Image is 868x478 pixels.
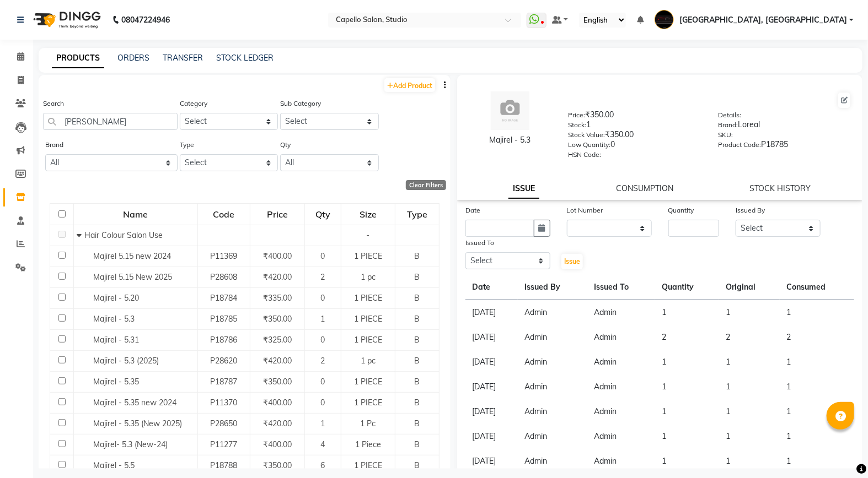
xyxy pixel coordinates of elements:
[568,150,601,160] label: HSN Code:
[93,251,171,261] span: Majirel 5.15 new 2024
[414,293,420,303] span: B
[719,424,780,449] td: 1
[320,398,325,408] span: 0
[396,204,438,224] div: Type
[780,449,854,474] td: 1
[679,14,847,26] span: [GEOGRAPHIC_DATA], [GEOGRAPHIC_DATA]
[465,449,518,474] td: [DATE]
[780,399,854,424] td: 1
[320,460,325,470] span: 6
[465,399,518,424] td: [DATE]
[320,335,325,345] span: 0
[93,356,159,366] span: Majirel - 5.3 (2025)
[655,325,719,350] td: 2
[320,314,325,324] span: 1
[280,140,291,150] label: Qty
[465,205,480,215] label: Date
[263,251,292,261] span: ₹400.00
[655,399,719,424] td: 1
[93,419,182,428] span: Majirel - 5.35 (New 2025)
[564,257,580,265] span: Issue
[518,424,587,449] td: Admin
[354,398,382,408] span: 1 PIECE
[199,204,249,224] div: Code
[491,91,529,130] img: avatar
[43,113,178,130] input: Search by product name or code
[361,272,376,282] span: 1 pc
[655,275,719,300] th: Quantity
[354,314,382,324] span: 1 PIECE
[117,53,149,63] a: ORDERS
[210,251,237,261] span: P11369
[52,48,104,68] a: PRODUCTS
[518,449,587,474] td: Admin
[360,419,376,428] span: 1 Pc
[210,377,237,387] span: P18787
[263,439,292,449] span: ₹400.00
[568,129,701,144] div: ₹350.00
[719,300,780,325] td: 1
[74,204,197,224] div: Name
[414,439,420,449] span: B
[280,99,321,108] label: Sub Category
[780,350,854,374] td: 1
[587,275,655,300] th: Issued To
[354,377,382,387] span: 1 PIECE
[354,460,382,470] span: 1 PIECE
[518,374,587,399] td: Admin
[655,350,719,374] td: 1
[736,205,765,215] label: Issued By
[655,374,719,399] td: 1
[180,140,194,150] label: Type
[465,424,518,449] td: [DATE]
[263,272,292,282] span: ₹420.00
[561,254,583,269] button: Issue
[465,374,518,399] td: [DATE]
[655,10,674,29] img: Capello Studio, Shivaji Nagar
[366,230,369,240] span: -
[263,314,292,324] span: ₹350.00
[414,419,420,428] span: B
[750,183,811,193] a: STOCK HISTORY
[616,183,673,193] a: CONSUMPTION
[320,356,325,366] span: 2
[719,325,780,350] td: 2
[655,449,719,474] td: 1
[587,424,655,449] td: Admin
[263,419,292,428] span: ₹420.00
[718,140,761,150] label: Product Code:
[719,374,780,399] td: 1
[668,205,694,215] label: Quantity
[468,134,551,146] div: Majirel - 5.3
[414,314,420,324] span: B
[414,356,420,366] span: B
[518,325,587,350] td: Admin
[210,356,237,366] span: P28620
[465,325,518,350] td: [DATE]
[414,377,420,387] span: B
[718,120,738,130] label: Brand:
[384,78,435,92] a: Add Product
[77,230,84,240] span: Collapse Row
[263,398,292,408] span: ₹400.00
[251,204,304,224] div: Price
[354,251,382,261] span: 1 PIECE
[414,272,420,282] span: B
[414,335,420,345] span: B
[320,439,325,449] span: 4
[587,374,655,399] td: Admin
[568,109,701,124] div: ₹350.00
[518,399,587,424] td: Admin
[263,356,292,366] span: ₹420.00
[306,204,340,224] div: Qty
[587,325,655,350] td: Admin
[414,251,420,261] span: B
[465,275,518,300] th: Date
[210,272,237,282] span: P28608
[263,293,292,303] span: ₹335.00
[780,325,854,350] td: 2
[568,110,585,120] label: Price:
[587,300,655,325] td: Admin
[210,314,237,324] span: P18785
[93,314,135,324] span: Majirel - 5.3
